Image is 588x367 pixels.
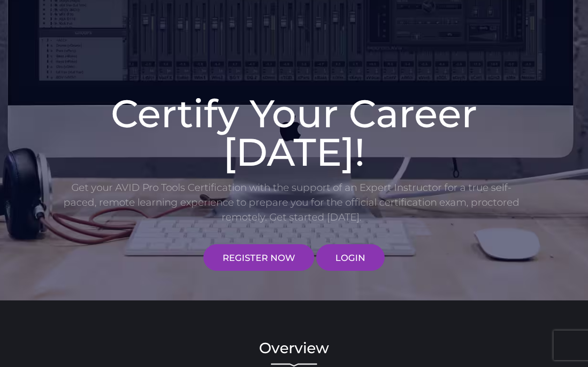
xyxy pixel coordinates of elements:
[63,94,525,171] h1: Certify Your Career [DATE]!
[63,180,521,224] p: Get your AVID Pro Tools Certification with the support of an Expert Instructor for a true self-pa...
[63,341,525,356] h2: Overview
[271,363,317,367] img: decorative line
[316,244,385,271] a: LOGIN
[203,244,314,271] a: REGISTER NOW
